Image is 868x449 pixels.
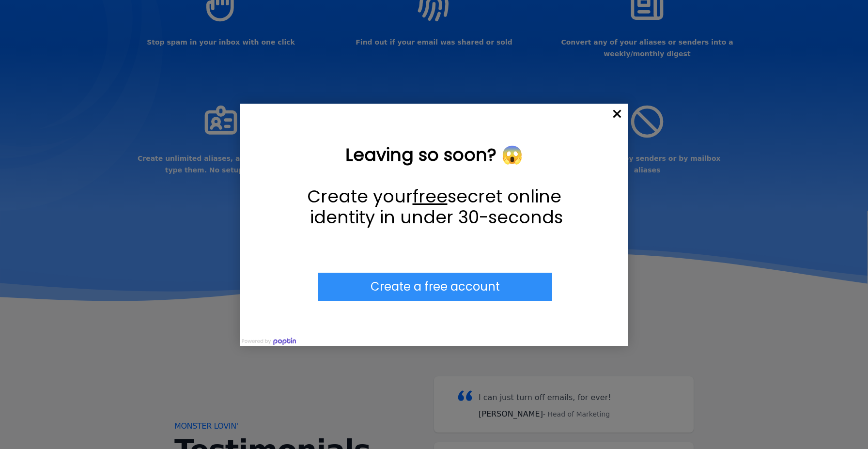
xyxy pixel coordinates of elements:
img: Powered by poptin [240,336,297,346]
p: Create your secret online identity in under 30-seconds [289,186,579,228]
div: Leaving so soon? 😱 Create your free secret online identity in under 30-seconds [289,144,579,228]
div: Close [606,104,628,125]
strong: Leaving so soon? 😱 [345,142,523,167]
u: free [413,184,448,209]
div: Submit [318,273,552,301]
